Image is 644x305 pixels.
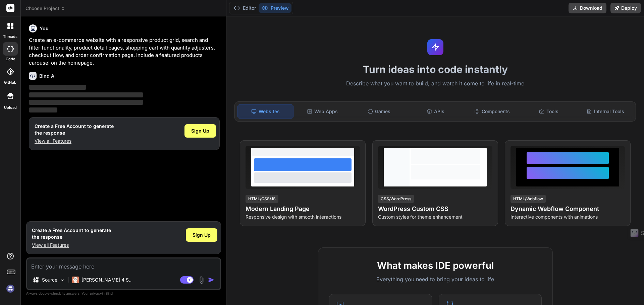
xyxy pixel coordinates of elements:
h1: Create a Free Account to generate the response [32,227,111,240]
div: Games [352,104,407,119]
div: Websites [237,104,293,119]
div: HTML/CSS/JS [246,195,278,203]
img: Pick Models [59,277,65,283]
h1: Create a Free Account to generate the response [35,123,114,136]
div: Tools [521,104,577,119]
span: ‌ [29,85,86,90]
div: APIs [408,104,463,119]
img: icon [208,277,215,283]
span: ‌ [29,92,143,97]
p: Describe what you want to build, and watch it come to life in real-time [230,79,640,88]
p: Custom styles for theme enhancement [378,214,492,220]
label: Upload [4,105,17,110]
h1: Turn ideas into code instantly [230,63,640,75]
p: Interactive components with animations [511,214,625,220]
span: Sign Up [191,128,209,134]
p: Create an e-commerce website with a responsive product grid, search and filter functionality, pro... [29,36,220,67]
label: threads [3,34,17,40]
span: Sign Up [193,232,211,238]
button: Download [569,3,606,13]
button: Preview [259,3,291,13]
h4: Dynamic Webflow Component [511,204,625,214]
h6: You [40,25,49,32]
h2: What makes IDE powerful [329,258,542,273]
button: Deploy [610,3,641,13]
p: Everything you need to bring your ideas to life [329,275,542,283]
h4: WordPress Custom CSS [378,204,492,214]
h4: Modern Landing Page [246,204,360,214]
img: attachment [198,276,205,284]
span: Choose Project [25,5,65,12]
div: Web Apps [295,104,350,119]
label: code [6,56,15,62]
p: [PERSON_NAME] 4 S.. [82,277,131,283]
img: Claude 4 Sonnet [72,277,79,283]
div: HTML/Webflow [511,195,546,203]
h6: Bind AI [39,73,56,79]
img: signin [5,283,16,294]
span: ‌ [29,107,57,112]
span: ‌ [29,100,143,105]
div: Components [465,104,520,119]
p: Source [42,277,57,283]
span: privacy [90,291,102,295]
div: CSS/WordPress [378,195,414,203]
p: View all Features [32,242,111,248]
p: Responsive design with smooth interactions [246,214,360,220]
p: View all Features [35,138,114,144]
div: Internal Tools [578,104,633,119]
button: Editor [231,3,259,13]
label: GitHub [4,80,16,85]
p: Always double-check its answers. Your in Bind [26,290,221,297]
